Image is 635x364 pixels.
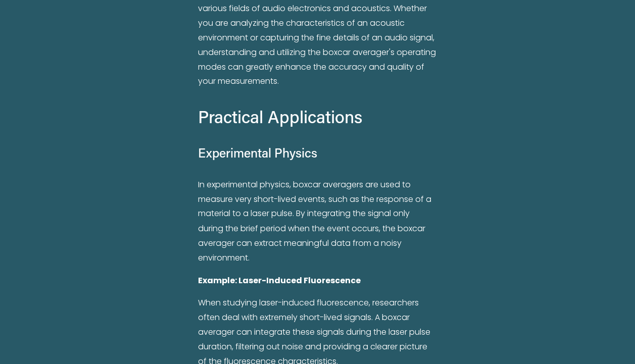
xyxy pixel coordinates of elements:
[198,274,361,286] strong: Example: Laser-Induced Fluorescence
[198,144,437,162] h4: Experimental Physics
[198,178,437,265] p: In experimental physics, boxcar averagers are used to measure very short-lived events, such as th...
[198,105,437,128] h3: Practical Applications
